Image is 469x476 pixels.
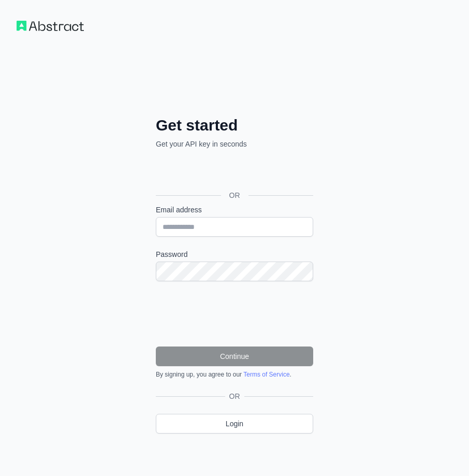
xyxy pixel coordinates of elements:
[156,205,313,215] label: Email address
[156,414,313,434] a: Login
[156,347,313,366] button: Continue
[17,21,84,31] img: Workflow
[156,139,313,149] p: Get your API key in seconds
[225,391,244,401] span: OR
[156,116,313,135] h2: Get started
[221,190,248,200] span: OR
[156,294,313,334] iframe: reCAPTCHA
[156,249,313,259] label: Password
[156,370,313,379] div: By signing up, you agree to our .
[243,371,289,378] a: Terms of Service
[151,161,316,183] iframe: Sign in with Google Button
